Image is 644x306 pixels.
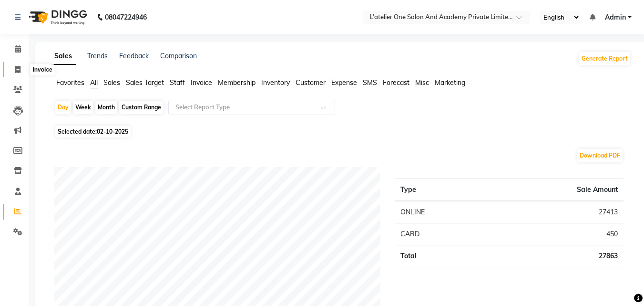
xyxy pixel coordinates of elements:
[55,101,71,114] div: Day
[56,78,84,87] span: Favorites
[30,64,54,75] div: Invoice
[395,245,488,267] td: Total
[51,48,76,65] a: Sales
[87,52,108,60] a: Trends
[435,78,465,87] span: Marketing
[119,52,149,60] a: Feedback
[415,78,429,87] span: Misc
[119,101,164,114] div: Custom Range
[577,149,623,162] button: Download PDF
[488,179,624,201] th: Sale Amount
[191,78,212,87] span: Invoice
[90,78,98,87] span: All
[605,12,626,22] span: Admin
[331,78,357,87] span: Expense
[105,4,147,31] b: 08047224946
[126,78,164,87] span: Sales Target
[103,78,120,87] span: Sales
[383,78,409,87] span: Forecast
[73,101,93,114] div: Week
[170,78,185,87] span: Staff
[395,201,488,223] td: ONLINE
[488,201,624,223] td: 27413
[579,52,630,65] button: Generate Report
[363,78,377,87] span: SMS
[97,128,128,135] span: 02-10-2025
[488,223,624,245] td: 450
[55,126,131,137] span: Selected date:
[160,52,197,60] a: Comparison
[95,101,117,114] div: Month
[261,78,290,87] span: Inventory
[488,245,624,267] td: 27863
[395,223,488,245] td: CARD
[218,78,256,87] span: Membership
[24,4,90,31] img: logo
[395,179,488,201] th: Type
[296,78,326,87] span: Customer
